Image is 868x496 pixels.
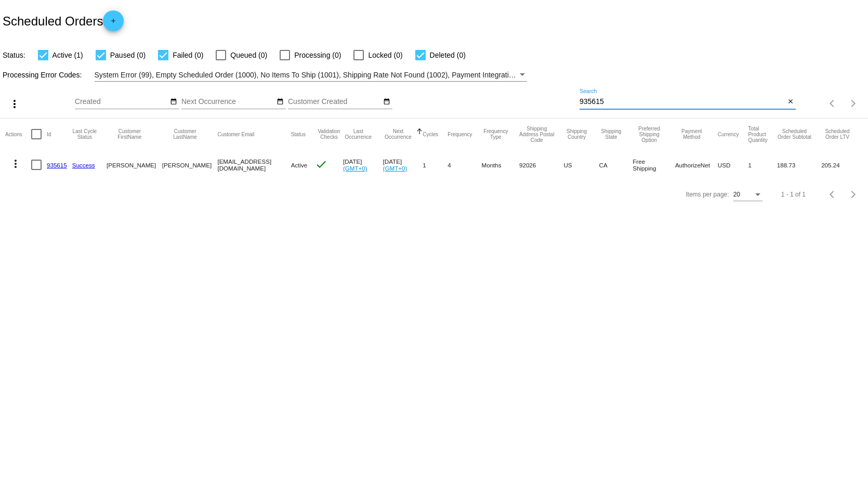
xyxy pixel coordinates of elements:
button: Change sorting for CurrencyIso [718,131,739,137]
button: Change sorting for ShippingCountry [563,128,589,140]
mat-cell: 205.24 [821,150,863,180]
button: Next page [843,184,864,205]
mat-cell: AuthorizeNet [675,150,718,180]
mat-cell: 92026 [519,150,563,180]
span: Active [291,162,308,168]
button: Change sorting for Status [291,131,306,137]
mat-cell: USD [718,150,748,180]
button: Change sorting for PaymentMethod.Type [675,128,708,140]
a: 935615 [47,162,67,168]
span: Locked (0) [368,49,402,61]
div: 1 - 1 of 1 [781,191,806,198]
button: Change sorting for Subtotal [777,128,812,140]
mat-cell: Free Shipping [633,150,675,180]
button: Change sorting for NextOccurrenceUtc [383,128,414,140]
span: Status: [3,51,25,59]
a: (GMT+0) [343,165,367,172]
input: Customer Created [288,98,382,106]
button: Change sorting for ShippingPostcode [519,126,554,143]
mat-cell: [DATE] [383,150,423,180]
mat-cell: 1 [423,150,448,180]
mat-cell: Months [482,150,519,180]
mat-icon: add [107,17,120,30]
span: Processing Error Codes: [3,71,82,79]
span: Failed (0) [173,49,203,61]
button: Change sorting for PreferredShippingOption [633,126,666,143]
mat-cell: [PERSON_NAME] [107,150,162,180]
input: Next Occurrence [181,98,275,106]
mat-select: Items per page: [733,191,762,199]
mat-header-cell: Total Product Quantity [748,119,777,150]
mat-cell: [EMAIL_ADDRESS][DOMAIN_NAME] [217,150,291,180]
span: Deleted (0) [430,49,466,61]
h2: Scheduled Orders [3,10,124,31]
button: Change sorting for LastProcessingCycleId [72,128,97,140]
button: Change sorting for CustomerLastName [162,128,208,140]
mat-icon: check [315,158,327,171]
mat-cell: 4 [448,150,481,180]
button: Change sorting for CustomerEmail [217,131,254,137]
button: Change sorting for FrequencyType [482,128,510,140]
span: Active (1) [52,49,83,61]
a: Success [72,162,95,168]
mat-icon: close [787,98,794,106]
mat-header-cell: Actions [5,119,31,150]
button: Change sorting for CustomerFirstName [107,128,153,140]
mat-icon: more_vert [8,98,21,110]
mat-icon: more_vert [9,158,22,170]
mat-cell: US [563,150,599,180]
mat-cell: 1 [748,150,777,180]
mat-select: Filter by Processing Error Codes [95,69,528,82]
button: Change sorting for LifetimeValue [821,128,853,140]
span: Paused (0) [110,49,146,61]
button: Previous page [822,93,843,114]
a: (GMT+0) [383,165,407,172]
mat-cell: [DATE] [343,150,383,180]
mat-icon: date_range [170,98,177,106]
div: Items per page: [686,191,729,198]
span: 20 [733,191,740,198]
button: Change sorting for LastOccurrenceUtc [343,128,374,140]
input: Created [75,98,168,106]
button: Next page [843,93,864,114]
button: Change sorting for Frequency [448,131,472,137]
mat-header-cell: Validation Checks [315,119,343,150]
mat-icon: date_range [277,98,284,106]
button: Change sorting for Cycles [423,131,438,137]
button: Previous page [822,184,843,205]
button: Change sorting for Id [47,131,51,137]
button: Clear [785,97,796,108]
mat-cell: CA [599,150,633,180]
span: Processing (0) [294,49,341,61]
button: Change sorting for ShippingState [599,128,624,140]
span: Queued (0) [230,49,267,61]
mat-cell: [PERSON_NAME] [162,150,218,180]
mat-cell: 188.73 [777,150,821,180]
input: Search [580,98,785,106]
mat-icon: date_range [383,98,390,106]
